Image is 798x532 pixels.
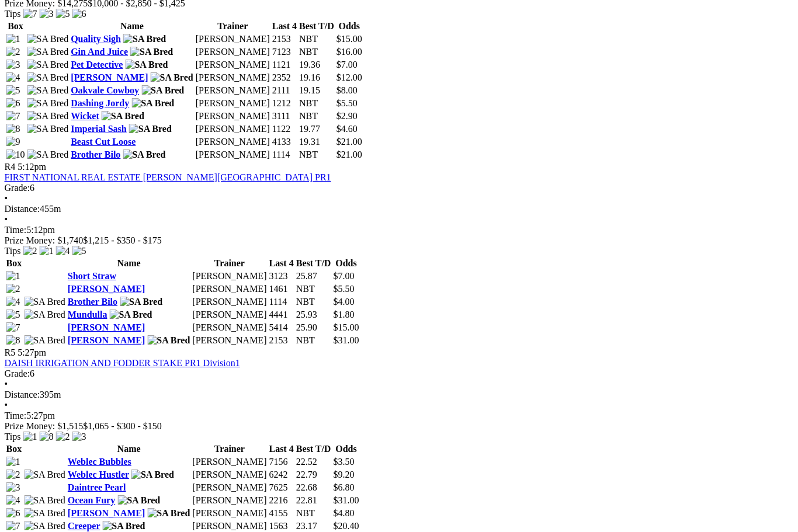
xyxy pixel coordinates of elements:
td: 4133 [272,137,297,148]
td: 4155 [269,508,294,520]
div: 395m [5,390,793,401]
td: 1461 [269,284,294,295]
div: Prize Money: $1,515 [5,422,793,432]
td: 1122 [272,124,297,135]
span: Tips [5,432,21,442]
img: 8 [6,336,20,346]
td: 25.93 [296,310,332,321]
td: NBT [299,47,335,58]
span: $31.00 [334,496,359,506]
img: 1 [40,246,54,257]
td: NBT [296,297,332,308]
img: 7 [6,112,20,122]
td: 25.87 [296,271,332,283]
a: [PERSON_NAME] [68,336,145,346]
th: Last 4 [269,444,294,455]
span: • [5,380,8,390]
img: SA Bred [132,99,175,109]
img: SA Bred [27,112,69,122]
img: SA Bred [129,124,172,135]
img: 8 [40,432,54,443]
span: $4.60 [336,124,358,134]
span: Box [8,22,24,32]
span: $7.00 [334,272,355,281]
td: 2111 [272,85,297,97]
img: 2 [6,284,20,295]
td: NBT [299,111,335,123]
img: 1 [6,34,20,45]
img: SA Bred [27,150,69,161]
img: SA Bred [25,509,66,519]
img: 3 [72,432,86,443]
a: [PERSON_NAME] [68,323,145,333]
a: Quality Sigh [71,34,122,44]
a: [PERSON_NAME] [71,73,148,83]
span: $15.00 [334,323,359,333]
td: 22.68 [296,482,332,494]
th: Best T/D [299,21,335,33]
td: [PERSON_NAME] [195,60,270,71]
img: SA Bred [130,47,173,58]
td: 5414 [269,322,294,334]
td: [PERSON_NAME] [192,322,268,334]
img: SA Bred [103,521,145,532]
span: $20.40 [334,521,359,531]
td: 3123 [269,271,294,283]
img: SA Bred [27,60,69,71]
a: Imperial Sash [71,124,127,134]
a: [PERSON_NAME] [68,284,145,294]
td: NBT [299,98,335,110]
span: Distance: [5,204,40,214]
img: SA Bred [25,310,66,321]
a: Creeper [68,521,100,531]
td: 22.79 [296,470,332,481]
a: [PERSON_NAME] [68,509,145,519]
a: Short Straw [68,272,116,281]
img: SA Bred [27,124,69,135]
img: 3 [6,60,20,71]
th: Name [71,21,195,33]
td: [PERSON_NAME] [195,72,270,84]
span: $12.00 [336,73,362,83]
td: [PERSON_NAME] [192,271,268,283]
th: Odds [333,444,360,455]
a: Oakvale Cowboy [71,86,140,96]
img: SA Bred [27,34,69,45]
td: NBT [296,508,332,520]
span: $4.00 [334,297,355,307]
td: NBT [299,34,335,46]
a: Ocean Fury [68,496,115,506]
td: [PERSON_NAME] [195,111,270,123]
img: 2 [6,47,20,58]
th: Best T/D [296,444,332,455]
span: $7.00 [336,60,358,70]
span: $15.00 [336,34,362,44]
span: Box [6,259,22,269]
img: 7 [6,323,20,333]
td: NBT [299,149,335,161]
img: SA Bred [27,86,69,96]
span: R5 [5,348,16,358]
img: 6 [6,509,20,519]
img: 1 [6,272,20,282]
a: DAISH IRRIGATION AND FODDER STAKE PR1 Division1 [5,359,240,368]
img: 4 [6,496,20,506]
td: 22.81 [296,495,332,507]
span: $21.00 [336,150,362,160]
a: Gin And Juice [71,47,129,57]
span: Tips [5,9,21,19]
td: [PERSON_NAME] [192,335,268,347]
img: 4 [6,73,20,84]
img: SA Bred [151,73,193,84]
td: 2153 [272,34,297,46]
img: 5 [56,9,70,20]
span: $21.00 [336,137,362,147]
span: R4 [5,162,16,172]
img: 10 [6,150,25,161]
td: [PERSON_NAME] [192,297,268,308]
img: SA Bred [27,99,69,109]
span: Grade: [5,369,30,379]
div: 455m [5,204,793,215]
img: 4 [6,297,20,308]
img: 2 [6,470,20,481]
